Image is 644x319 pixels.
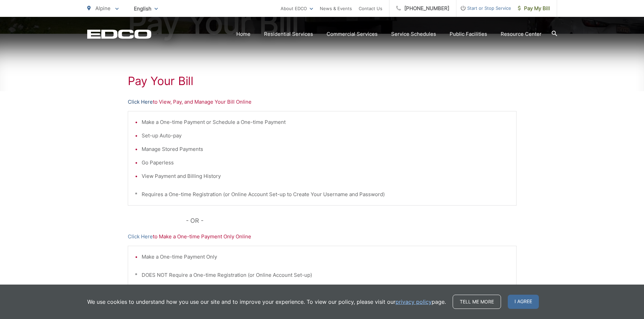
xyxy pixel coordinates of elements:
[95,5,111,11] span: Alpine
[142,253,509,261] li: Make a One-time Payment Only
[87,298,446,306] p: We use cookies to understand how you use our site and to improve your experience. To view our pol...
[128,233,517,241] p: to Make a One-time Payment Only Online
[518,4,550,12] span: Pay My Bill
[320,4,352,12] a: News & Events
[129,3,163,15] span: English
[186,216,517,226] p: - OR -
[128,98,153,106] a: Click Here
[236,30,251,38] a: Home
[142,172,509,180] li: View Payment and Billing History
[128,233,153,241] a: Click Here
[327,30,378,38] a: Commercial Services
[281,4,313,12] a: About EDCO
[142,145,509,153] li: Manage Stored Payments
[264,30,313,38] a: Residential Services
[128,98,517,106] p: to View, Pay, and Manage Your Bill Online
[453,295,501,309] a: Tell me more
[87,29,151,39] a: EDCD logo. Return to the homepage.
[142,132,509,140] li: Set-up Auto-pay
[135,190,509,198] p: * Requires a One-time Registration (or Online Account Set-up to Create Your Username and Password)
[359,4,382,12] a: Contact Us
[142,159,509,167] li: Go Paperless
[396,298,432,306] a: privacy policy
[501,30,542,38] a: Resource Center
[450,30,487,38] a: Public Facilities
[135,271,509,279] p: * DOES NOT Require a One-time Registration (or Online Account Set-up)
[142,118,509,126] li: Make a One-time Payment or Schedule a One-time Payment
[508,295,539,309] span: I agree
[391,30,436,38] a: Service Schedules
[128,74,517,88] h1: Pay Your Bill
